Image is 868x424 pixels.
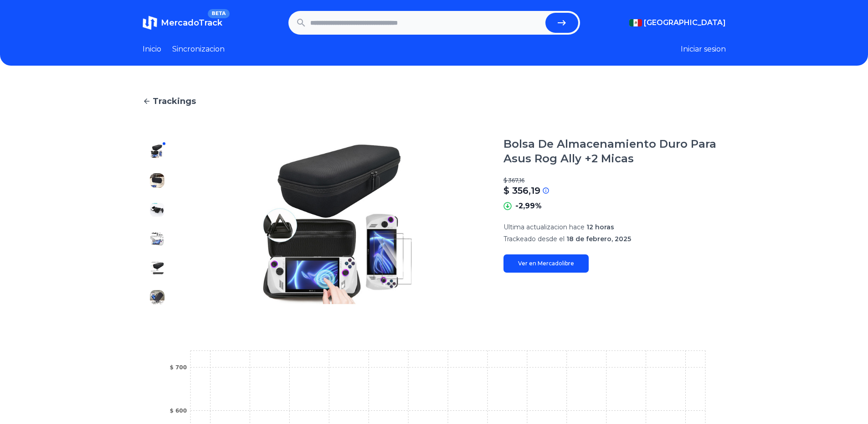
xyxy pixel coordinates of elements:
button: Iniciar sesion [681,44,726,55]
img: Bolsa De Almacenamiento Duro Para Asus Rog Ally +2 Micas [150,173,164,188]
span: [GEOGRAPHIC_DATA] [644,17,726,28]
a: Trackings [143,95,726,108]
span: BETA [208,9,229,18]
p: $ 367,16 [503,177,726,184]
tspan: $ 600 [169,408,187,414]
h1: Bolsa De Almacenamiento Duro Para Asus Rog Ally +2 Micas [503,137,726,166]
img: MercadoTrack [143,16,157,30]
img: Bolsa De Almacenamiento Duro Para Asus Rog Ally +2 Micas [150,144,164,159]
img: Bolsa De Almacenamiento Duro Para Asus Rog Ally +2 Micas [150,202,164,217]
a: Ver en Mercadolibre [503,254,589,273]
span: MercadoTrack [161,18,222,28]
p: -2,99% [515,201,542,212]
a: Sincronizacion [172,44,225,55]
img: Bolsa De Almacenamiento Duro Para Asus Rog Ally +2 Micas [190,137,485,312]
a: Inicio [143,44,161,55]
span: 18 de febrero, 2025 [566,235,631,243]
button: [GEOGRAPHIC_DATA] [629,17,726,28]
span: Ultima actualizacion hace [503,223,585,231]
img: Mexico [629,19,642,26]
img: Bolsa De Almacenamiento Duro Para Asus Rog Ally +2 Micas [150,261,164,275]
tspan: $ 700 [169,364,187,371]
img: Bolsa De Almacenamiento Duro Para Asus Rog Ally +2 Micas [150,232,164,246]
span: Trackings [153,95,196,108]
img: Bolsa De Almacenamiento Duro Para Asus Rog Ally +2 Micas [150,290,164,305]
a: MercadoTrackBETA [143,16,222,30]
span: Trackeado desde el [503,235,565,243]
span: 12 horas [586,223,614,231]
p: $ 356,19 [503,184,540,197]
